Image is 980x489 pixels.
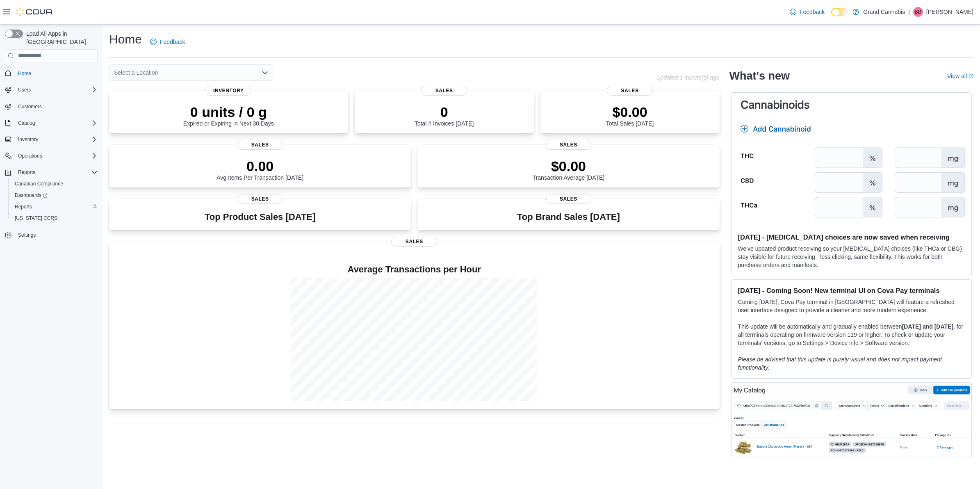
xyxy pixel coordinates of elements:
[109,31,142,48] h1: Home
[15,167,39,177] button: Reports
[738,233,965,241] h3: [DATE] - [MEDICAL_DATA] choices are now saved when receiving
[11,179,66,189] a: Canadian Compliance
[15,118,98,128] span: Catalog
[545,140,591,150] span: Sales
[2,134,101,145] button: Inventory
[533,158,605,181] div: Transaction Average [DATE]
[738,286,965,295] h3: [DATE] - Coming Soon! New terminal UI on Cova Pay terminals
[786,4,828,20] a: Feedback
[262,69,268,76] button: Open list of options
[15,203,32,210] span: Reports
[2,84,101,96] button: Users
[606,104,654,120] p: $0.00
[11,190,51,200] a: Dashboards
[11,202,98,212] span: Reports
[729,69,790,82] h2: What's new
[831,8,848,16] input: Dark Mode
[2,150,101,162] button: Operations
[183,104,274,127] div: Expired or Expiring in Next 30 Days
[545,194,591,204] span: Sales
[15,135,41,144] button: Inventory
[2,67,101,79] button: Home
[5,64,98,263] nav: Complex example
[969,74,973,79] svg: External link
[606,104,654,127] div: Total Sales [DATE]
[15,102,45,112] a: Customers
[738,322,965,347] p: This update will be automatically and gradually enabled between , for all terminals operating on ...
[863,7,905,17] p: Grand Cannabis
[18,169,35,176] span: Reports
[738,244,965,269] p: We've updated product receiving so your [MEDICAL_DATA] choices (like THCa or CBG) stay visible fo...
[15,85,34,95] button: Users
[160,38,185,46] span: Feedback
[391,237,437,247] span: Sales
[15,68,98,78] span: Home
[205,86,251,96] span: Inventory
[656,74,719,81] p: Updated 1 minute(s) ago
[11,179,98,189] span: Canadian Compliance
[926,7,973,17] p: [PERSON_NAME]
[18,87,31,93] span: Users
[8,178,101,190] button: Canadian Compliance
[15,69,34,78] a: Home
[8,201,101,213] button: Reports
[18,70,31,77] span: Home
[415,104,474,127] div: Total # Invoices [DATE]
[517,212,620,222] h3: Top Brand Sales [DATE]
[2,101,101,112] button: Customers
[18,232,36,238] span: Settings
[11,190,98,200] span: Dashboards
[738,356,942,371] em: Please be advised that this update is purely visual and does not impact payment functionality.
[2,229,101,241] button: Settings
[183,104,274,120] p: 0 units / 0 g
[18,103,42,110] span: Customers
[2,167,101,178] button: Reports
[237,140,283,150] span: Sales
[18,153,42,159] span: Operations
[23,30,98,46] span: Load All Apps in [GEOGRAPHIC_DATA]
[237,194,283,204] span: Sales
[2,117,101,129] button: Catalog
[15,118,38,128] button: Catalog
[16,8,53,16] img: Cova
[902,323,953,330] strong: [DATE] and [DATE]
[421,86,467,96] span: Sales
[15,192,48,199] span: Dashboards
[533,158,605,174] p: $0.00
[15,215,57,222] span: [US_STATE] CCRS
[607,86,653,96] span: Sales
[915,7,922,17] span: BD
[15,101,98,112] span: Customers
[8,213,101,224] button: [US_STATE] CCRS
[947,73,973,79] a: View allExternal link
[8,190,101,201] a: Dashboards
[205,212,315,222] h3: Top Product Sales [DATE]
[15,151,98,161] span: Operations
[217,158,303,174] p: 0.00
[11,213,98,223] span: Washington CCRS
[15,230,98,240] span: Settings
[217,158,303,181] div: Avg Items Per Transaction [DATE]
[738,298,965,314] p: Coming [DATE], Cova Pay terminal in [GEOGRAPHIC_DATA] will feature a refreshed user interface des...
[908,7,910,17] p: |
[831,16,832,17] span: Dark Mode
[147,34,188,50] a: Feedback
[11,213,61,223] a: [US_STATE] CCRS
[15,85,98,95] span: Users
[116,265,713,274] h4: Average Transactions per Hour
[800,8,825,16] span: Feedback
[18,120,35,126] span: Catalog
[415,104,474,120] p: 0
[15,167,98,177] span: Reports
[11,202,35,212] a: Reports
[15,151,46,161] button: Operations
[15,135,98,144] span: Inventory
[18,136,38,143] span: Inventory
[15,230,39,240] a: Settings
[913,7,923,17] div: Brianne Dawe
[15,181,63,187] span: Canadian Compliance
